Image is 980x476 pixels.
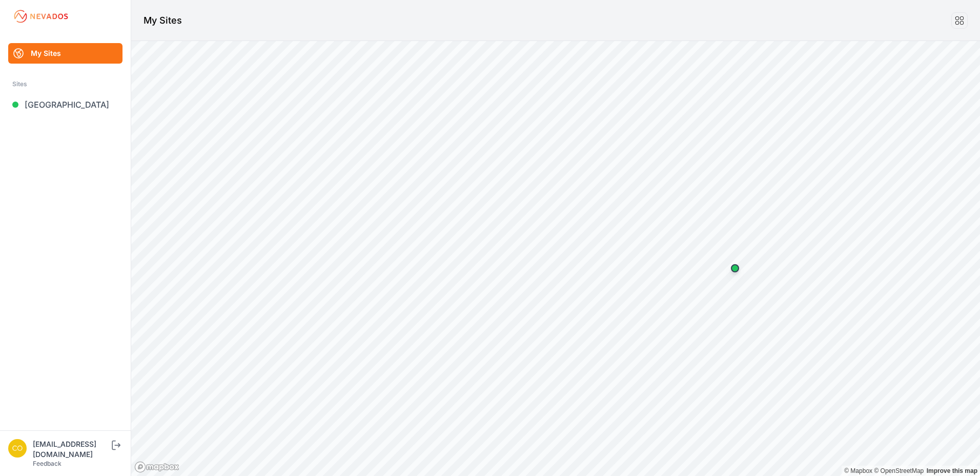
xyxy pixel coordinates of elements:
a: Mapbox logo [134,461,179,473]
img: controlroomoperator@invenergy.com [8,439,27,458]
a: [GEOGRAPHIC_DATA] [8,94,122,115]
div: Sites [12,78,118,90]
a: My Sites [8,43,122,64]
canvas: Map [131,41,980,476]
div: Map marker [725,258,745,279]
a: Mapbox [844,467,872,474]
img: Nevados [12,8,70,25]
a: Feedback [33,460,62,467]
div: [EMAIL_ADDRESS][DOMAIN_NAME] [33,439,110,460]
h1: My Sites [144,13,182,28]
a: OpenStreetMap [874,467,924,474]
a: Map feedback [927,467,977,474]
